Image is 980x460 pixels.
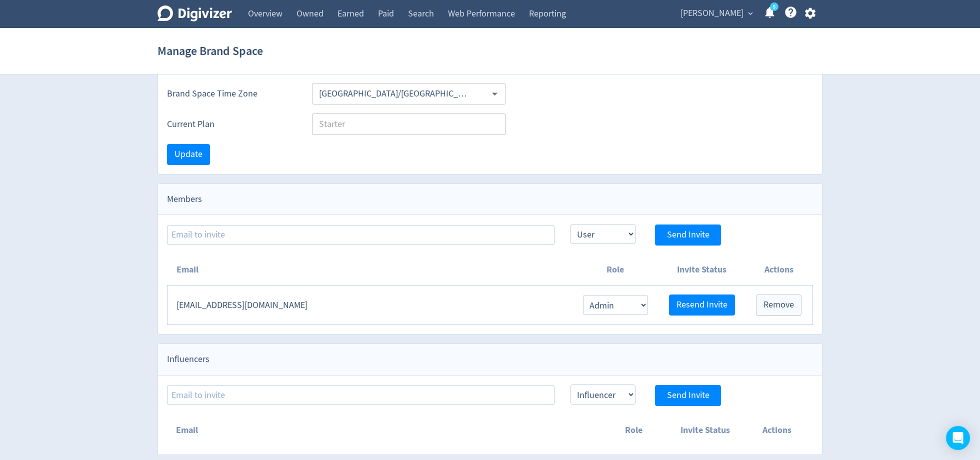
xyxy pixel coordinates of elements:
[167,254,572,285] th: Email
[167,225,554,245] input: Email to invite
[167,118,296,130] label: Current Plan
[157,35,263,67] h1: Manage Brand Space
[655,385,721,406] button: Send Invite
[658,254,745,285] th: Invite Status
[667,230,709,239] span: Send Invite
[669,415,741,445] th: Invite Status
[745,254,812,285] th: Actions
[677,5,755,21] button: [PERSON_NAME]
[167,415,597,445] th: Email
[167,285,572,325] td: [EMAIL_ADDRESS][DOMAIN_NAME]
[167,87,296,100] label: Brand Space Time Zone
[669,294,735,315] button: Resend Invite
[167,144,210,165] button: Update
[158,344,822,375] div: Influencers
[167,385,554,405] input: Email to invite
[597,415,669,445] th: Role
[746,9,755,18] span: expand_more
[680,5,743,21] span: [PERSON_NAME]
[773,3,775,10] text: 5
[572,254,658,285] th: Role
[756,294,801,315] button: Remove
[158,184,822,215] div: Members
[763,300,794,309] span: Remove
[174,150,202,159] span: Update
[770,2,778,11] a: 5
[315,86,473,101] input: Select Timezone
[676,300,727,309] span: Resend Invite
[487,86,502,101] button: Open
[741,415,813,445] th: Actions
[946,426,970,450] div: Open Intercom Messenger
[655,224,721,245] button: Send Invite
[667,391,709,400] span: Send Invite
